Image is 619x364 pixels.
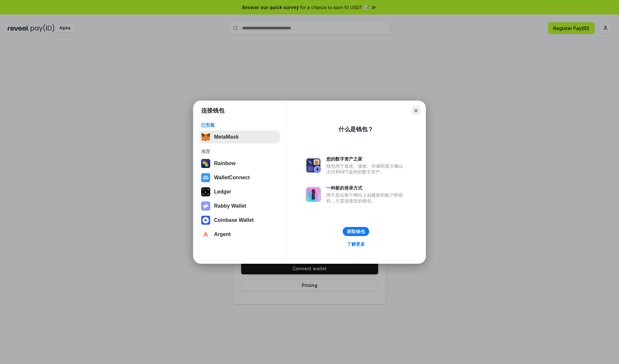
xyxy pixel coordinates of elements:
[201,216,210,225] img: svg+xml,%3Csvg%20width%3D%2228%22%20height%3D%2228%22%20viewBox%3D%220%200%2028%2028%22%20fill%3D...
[201,230,210,239] img: svg+xml,%3Csvg%20width%3D%2228%22%20height%3D%2228%22%20viewBox%3D%220%200%2028%2028%22%20fill%3D...
[214,134,239,140] div: MetaMask
[201,187,210,196] img: svg+xml,%3Csvg%20xmlns%3D%22http%3A%2F%2Fwww.w3.org%2F2000%2Fsvg%22%20width%3D%2228%22%20height%3...
[306,187,321,202] img: svg+xml,%3Csvg%20xmlns%3D%22http%3A%2F%2Fwww.w3.org%2F2000%2Fsvg%22%20fill%3D%22none%22%20viewBox...
[214,161,236,166] div: Rainbow
[201,122,278,128] div: 已安装
[199,171,280,184] button: WalletConnect
[201,149,278,154] div: 推荐
[326,192,406,204] div: 而不是在每个网站上创建新的账户和密码，只需连接您的钱包。
[214,217,254,223] div: Coinbase Wallet
[326,163,406,175] div: 钱包用于发送、接收、存储和显示像以太坊和NFT这样的数字资产。
[347,229,365,234] div: 获取钱包
[199,214,280,227] button: Coinbase Wallet
[201,133,210,142] img: svg+xml,%3Csvg%20fill%3D%22none%22%20height%3D%2233%22%20viewBox%3D%220%200%2035%2033%22%20width%...
[201,107,224,114] h1: 连接钱包
[199,157,280,170] button: Rainbow
[343,240,369,248] a: 了解更多
[214,231,231,237] div: Argent
[199,131,280,143] button: MetaMask
[201,173,210,182] img: svg+xml,%3Csvg%20width%3D%2228%22%20height%3D%2228%22%20viewBox%3D%220%200%2028%2028%22%20fill%3D...
[199,200,280,212] button: Rabby Wallet
[199,185,280,198] button: Ledger
[214,203,246,209] div: Rabby Wallet
[411,106,420,115] button: Close
[326,185,406,191] div: 一种新的登录方式
[214,175,250,181] div: WalletConnect
[339,125,373,133] div: 什么是钱包？
[201,202,210,211] img: svg+xml,%3Csvg%20xmlns%3D%22http%3A%2F%2Fwww.w3.org%2F2000%2Fsvg%22%20fill%3D%22none%22%20viewBox...
[326,156,406,162] div: 您的数字资产之家
[199,228,280,241] button: Argent
[214,189,231,195] div: Ledger
[347,241,365,247] div: 了解更多
[343,227,369,236] button: 获取钱包
[306,158,321,173] img: svg+xml,%3Csvg%20xmlns%3D%22http%3A%2F%2Fwww.w3.org%2F2000%2Fsvg%22%20fill%3D%22none%22%20viewBox...
[201,159,210,168] img: svg+xml,%3Csvg%20width%3D%22120%22%20height%3D%22120%22%20viewBox%3D%220%200%20120%20120%22%20fil...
